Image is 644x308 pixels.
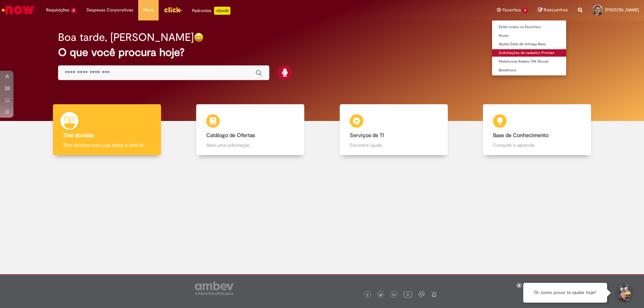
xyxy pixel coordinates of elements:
a: Solicitações de cadastro Promax [492,49,566,57]
a: Exibir todos os Favoritos [492,23,566,31]
b: Base de Conhecimento [493,132,548,139]
img: logo_footer_naosei.png [431,291,437,297]
b: Tirar dúvidas [63,132,94,139]
img: logo_footer_linkedin.png [392,293,396,297]
span: Despesas Corporativas [87,7,133,13]
a: Ajuste Data de entrega Bees [492,41,566,48]
img: logo_footer_facebook.png [366,293,369,297]
ul: Favoritos [492,20,567,76]
p: Consulte e aprenda [493,142,581,148]
img: logo_footer_twitter.png [379,293,382,297]
span: Favoritos [502,7,521,13]
img: click_logo_yellow_360x200.png [164,5,182,15]
a: Base de Conhecimento Consulte e aprenda [466,104,609,156]
img: logo_footer_youtube.png [404,290,412,299]
h2: Boa tarde, [PERSON_NAME] [58,32,194,43]
p: +GenAi [214,7,230,15]
a: Rascunhos [538,7,568,13]
div: Padroniza [192,7,230,15]
a: Benefícios [492,67,566,74]
img: logo_footer_workplace.png [419,291,425,297]
a: Plataforma Ambev ON (Grow) [492,58,566,65]
p: Abra uma solicitação [206,142,294,148]
span: More [143,7,154,13]
img: logo_footer_ambev_rotulo_gray.png [195,282,233,295]
b: Catálogo de Ofertas [206,132,255,139]
img: ServiceNow [1,3,35,17]
span: Rascunhos [544,7,568,13]
p: Tirar dúvidas com Lupi Assist e Gen Ai [63,142,151,148]
a: Serviços de TI Encontre ajuda [322,104,466,156]
h2: O que você procura hoje? [58,47,586,58]
span: 2 [71,8,76,13]
a: Tirar dúvidas Tirar dúvidas com Lupi Assist e Gen Ai [35,104,179,156]
p: Encontre ajuda [350,142,438,148]
a: Ponto [492,32,566,40]
b: Serviços de TI [350,132,384,139]
span: 5 [522,8,528,13]
a: Catálogo de Ofertas Abra uma solicitação [179,104,322,156]
span: [PERSON_NAME] [605,7,639,13]
div: Oi, como posso te ajudar hoje? [523,283,607,303]
button: Iniciar Conversa de Suporte [614,283,634,303]
span: Requisições [46,7,69,13]
img: happy-face.png [194,33,204,42]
